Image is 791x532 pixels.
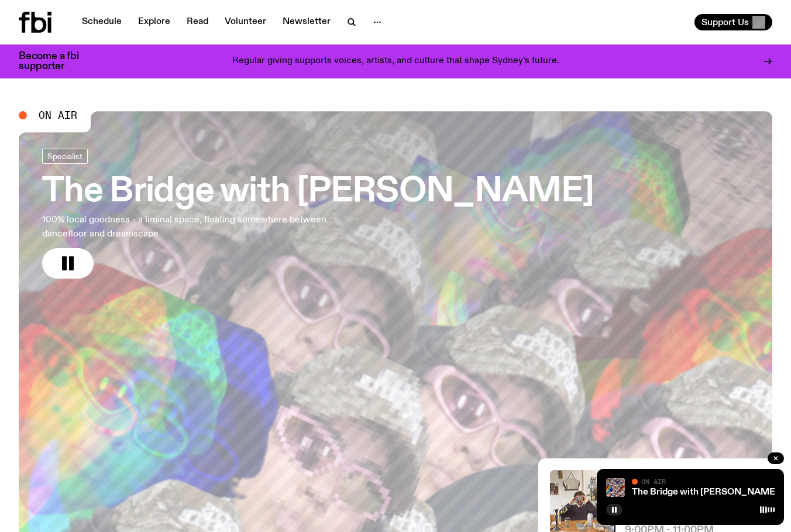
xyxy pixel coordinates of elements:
[131,14,177,30] a: Explore
[47,152,82,160] span: Specialist
[75,14,129,30] a: Schedule
[42,176,594,208] h3: The Bridge with [PERSON_NAME]
[641,478,666,485] span: On Air
[218,14,273,30] a: Volunteer
[632,488,778,497] a: The Bridge with [PERSON_NAME]
[232,56,559,67] p: Regular giving supports voices, artists, and culture that shape Sydney’s future.
[180,14,215,30] a: Read
[42,149,88,164] a: Specialist
[39,110,77,121] span: On Air
[19,52,94,71] h3: Become a fbi supporter
[694,14,772,30] button: Support Us
[42,149,594,279] a: The Bridge with [PERSON_NAME]100% local goodness - a liminal space, floating somewhere between da...
[276,14,338,30] a: Newsletter
[701,17,749,28] span: Support Us
[42,213,342,241] p: 100% local goodness - a liminal space, floating somewhere between dancefloor and dreamscape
